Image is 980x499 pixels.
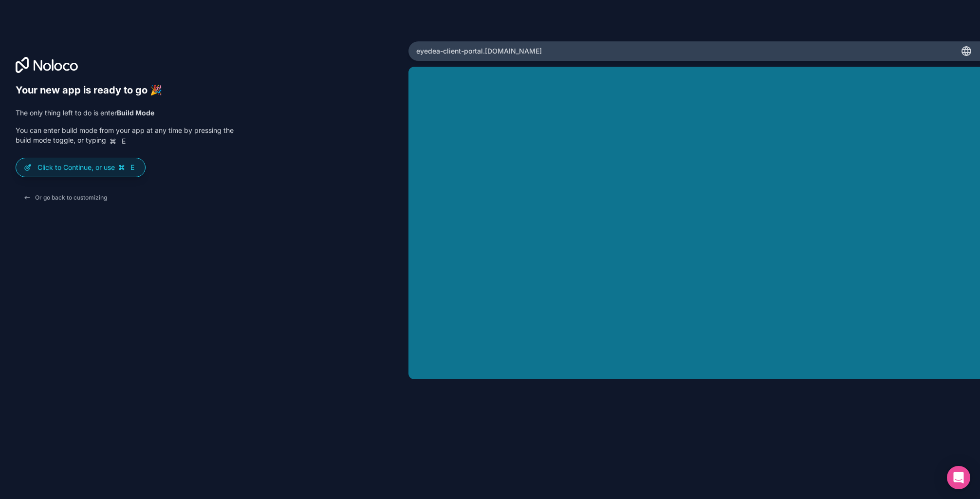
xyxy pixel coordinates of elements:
[16,108,234,118] p: The only thing left to do is enter
[120,137,128,145] span: E
[37,163,137,172] p: Click to Continue, or use
[117,109,154,117] strong: Build Mode
[16,126,234,146] p: You can enter build mode from your app at any time by pressing the build mode toggle, or typing
[16,84,234,96] h6: Your new app is ready to go 🎉
[16,189,115,206] button: Or go back to customizing
[408,67,980,379] iframe: App Preview
[416,46,542,56] span: eyedea-client-portal .[DOMAIN_NAME]
[947,466,970,489] div: Open Intercom Messenger
[129,164,136,171] span: E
